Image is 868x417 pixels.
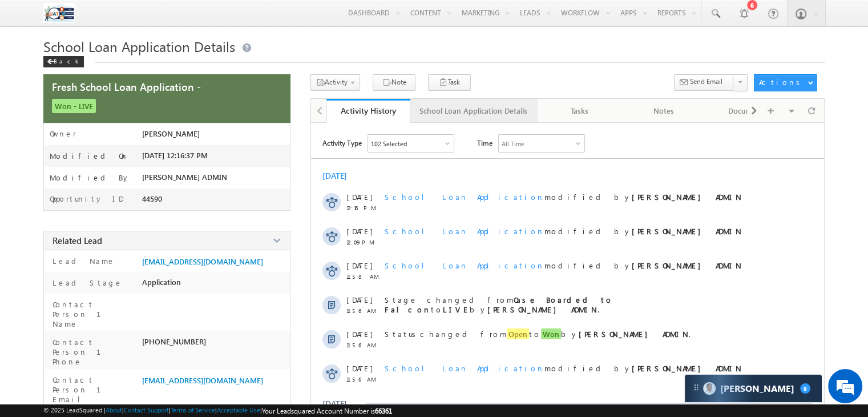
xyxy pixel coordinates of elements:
div: Documents [715,104,780,118]
em: Start Chat [155,328,207,343]
span: Activity [325,78,348,86]
span: changed from to by . [385,328,691,339]
span: Activity Type [322,134,362,151]
button: Note [373,74,415,91]
span: [DATE] [346,295,372,304]
span: [DATE] [346,329,372,339]
strong: [PERSON_NAME] ADMIN [632,363,742,373]
div: carter-dragCarter[PERSON_NAME]8 [684,374,822,403]
span: Won - LIVE [52,99,96,113]
strong: [PERSON_NAME] ADMIN [632,226,742,236]
div: Owner Changed,Status Changed,Stage Changed,Source Changed,Notes & 97 more.. [368,135,454,152]
span: 12:16 PM [346,205,381,211]
a: [EMAIL_ADDRESS][DOMAIN_NAME] [142,257,263,266]
span: Related Lead [53,235,102,246]
strong: Case Boarded to Falcon [385,295,613,314]
span: Carter [720,382,794,395]
span: School Loan Application [385,192,544,202]
span: School Loan Application Details [43,37,235,55]
a: School Loan Application Details [410,99,538,123]
span: Fresh School Loan Application - [52,79,201,94]
span: Status [385,329,420,339]
img: carter-drag [692,383,701,392]
span: [DATE] [346,192,372,202]
div: 102 Selected [371,140,407,147]
span: School Loan Application [385,260,544,270]
a: About [106,406,122,414]
span: modified by [385,192,742,202]
span: [DATE] [346,226,372,236]
span: School Loan Application [385,363,544,373]
span: School Loan Application [385,226,544,236]
span: 12:09 PM [346,239,381,246]
a: Tasks [538,99,621,123]
span: [PERSON_NAME] ADMIN [142,173,227,182]
span: 11:58 AM [346,273,381,280]
span: [PHONE_NUMBER] [142,337,206,346]
span: modified by [385,226,742,236]
span: Application [142,278,181,287]
label: Contact Person 1 Name [50,299,136,328]
label: Modified By [50,173,130,182]
strong: [PERSON_NAME] ADMIN [632,192,742,202]
label: Owner [50,129,76,138]
div: [DATE] [322,170,360,181]
a: Acceptable Use [217,406,260,414]
div: Actions [759,77,804,87]
div: Back [43,56,84,67]
div: [DATE] [322,398,360,409]
img: d_60004797649_company_0_60004797649 [19,60,48,75]
img: Custom Logo [43,3,75,23]
label: Lead Stage [50,278,123,287]
span: Send Email [690,77,722,87]
span: 11:56 AM [346,342,381,348]
span: [EMAIL_ADDRESS][DOMAIN_NAME] [142,376,263,385]
img: Carter [703,382,716,395]
span: modified by [385,363,742,373]
span: Your Leadsquared Account Number is [262,407,392,415]
span: © 2025 LeadSquared | | | | | [43,406,392,415]
button: Actions [754,74,817,91]
span: [DATE] 12:16:37 PM [142,151,208,160]
button: Activity [310,74,360,91]
strong: [PERSON_NAME] ADMIN [632,260,742,270]
div: Notes [631,104,696,118]
textarea: Type your message and hit 'Enter' [15,106,208,318]
a: Documents [706,99,790,123]
a: Activity History [326,99,410,123]
div: School Loan Application Details [419,104,527,118]
span: 11:56 AM [346,376,381,383]
span: Stage changed from to by . [385,295,613,314]
span: 11:56 AM [346,307,381,314]
span: [DATE] [346,260,372,270]
span: 66361 [375,407,392,415]
span: [PERSON_NAME] [142,129,200,138]
span: Time [477,134,492,151]
label: Modified On [50,151,128,161]
span: Open [507,328,529,339]
div: Tasks [547,104,611,118]
button: Task [428,74,471,91]
span: 8 [800,383,810,394]
button: Send Email [674,74,734,91]
span: modified by [385,260,742,270]
span: 44590 [142,194,162,203]
span: Won [541,328,561,339]
label: Contact Person 1 Phone [50,337,136,366]
div: Chat with us now [59,60,192,75]
label: Opportunity ID [50,194,123,203]
div: All Time [502,140,524,147]
label: Contact Person 1 Email [50,375,136,404]
a: Terms of Service [171,406,215,414]
strong: LIVE [443,304,470,314]
div: Activity History [335,105,402,116]
div: Minimize live chat window [187,6,215,33]
span: [DATE] [346,363,372,373]
a: Notes [622,99,706,123]
strong: [PERSON_NAME] ADMIN [487,304,597,314]
strong: [PERSON_NAME] ADMIN [579,329,689,339]
label: Lead Name [50,256,115,266]
a: Contact Support [124,406,169,414]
